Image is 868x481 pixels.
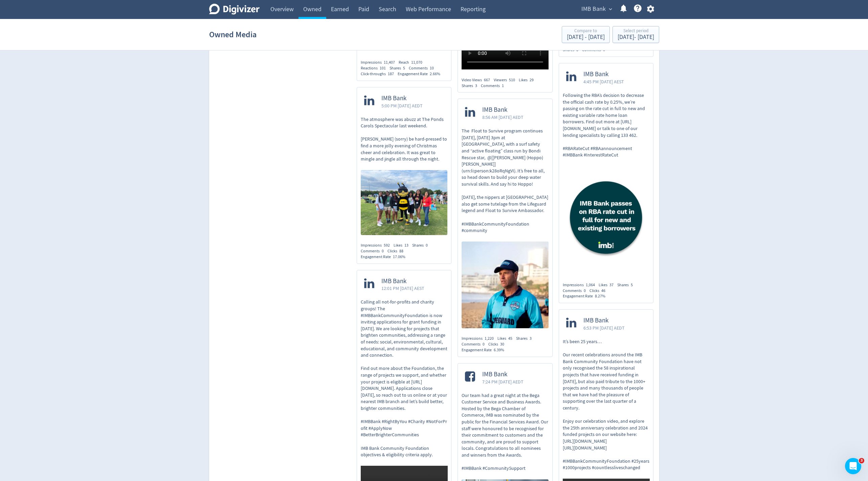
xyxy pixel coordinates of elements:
span: IMB Bank [482,106,524,114]
span: IMB Bank [581,4,606,15]
div: Shares [390,65,409,71]
span: 11,070 [411,60,422,65]
div: Shares [516,336,535,341]
div: Clicks [589,288,609,294]
span: 45 [508,336,512,341]
span: 510 [509,77,515,83]
span: 4:45 PM [DATE] AEST [583,78,624,85]
div: Likes [394,243,412,248]
div: Engagement Rate [563,293,609,299]
div: Engagement Rate [398,71,444,77]
button: Select period[DATE]- [DATE] [613,26,659,43]
span: IMB Bank [381,95,423,102]
h1: Owned Media [209,24,257,45]
div: Reach [399,60,426,65]
p: The atmosphere was abuzz at The Ponds Carols Spectacular last weekend. [PERSON_NAME] (sorry) be h... [361,116,448,163]
span: 667 [484,77,490,83]
div: [DATE] - [DATE] [567,34,605,40]
div: Shares [462,83,481,89]
div: Shares [617,282,637,288]
div: Likes [519,77,537,83]
span: 13 [404,243,408,248]
span: 6.39% [494,347,504,353]
div: Impressions [361,60,399,65]
iframe: Intercom live chat [845,458,861,474]
button: Compare to[DATE] - [DATE] [562,26,610,43]
span: 5:00 PM [DATE] AEDT [381,102,423,109]
span: 1,064 [586,282,595,288]
span: IMB Bank [381,277,424,285]
span: 3 [530,336,532,341]
div: Comments [481,83,508,89]
span: 88 [399,248,403,254]
span: 1 [502,83,504,88]
div: Video Views [462,77,494,83]
div: Select period [618,28,654,34]
span: 11,407 [384,60,395,65]
div: Impressions [563,282,599,288]
span: 592 [384,243,390,248]
span: 0 [426,243,428,248]
div: Viewers [494,77,519,83]
span: 3 [475,83,477,88]
span: 17.06% [393,254,405,259]
span: 5 [631,282,633,288]
div: Comments [409,65,438,71]
span: expand_more [607,6,614,12]
div: [DATE] - [DATE] [618,34,654,40]
span: 0 [382,248,384,254]
span: 0 [483,341,485,347]
img: https://media.cf.digivizer.com/images/linkedin-121165075-urn:li:share:7361286647184814080-4c66ab6... [563,166,650,275]
div: Engagement Rate [462,347,508,353]
div: Clicks [387,248,407,254]
a: IMB Bank8:56 AM [DATE] AEDTThe Float to Survive program continues [DATE], [DATE] 3pm at [GEOGRAPH... [458,99,552,330]
a: IMB Bank4:45 PM [DATE] AESTFollowing the RBA’s decision to decrease the official cash rate by 0.2... [559,63,653,277]
span: 101 [380,65,386,71]
a: IMB Bank5:00 PM [DATE] AEDTThe atmosphere was abuzz at The Ponds Carols Spectacular last weekend.... [357,87,451,237]
span: 2.66% [430,71,440,77]
span: 10 [430,65,434,71]
span: 7:24 PM [DATE] AEDT [482,378,524,385]
div: Click-throughs [361,71,398,77]
div: Impressions [462,336,497,341]
p: Following the RBA’s decision to decrease the official cash rate by 0.25%, we’re passing on the ra... [563,92,650,159]
div: Clicks [488,341,508,347]
img: https://media.cf.digivizer.com/images/linkedin-121165075-urn:li:share:7298822800885084160-fff4dbc... [462,242,549,329]
div: Impressions [361,243,394,248]
div: Comments [361,248,387,254]
p: The Float to Survive program continues [DATE], [DATE] 3pm at [GEOGRAPHIC_DATA], with a surf safet... [462,128,549,234]
span: 37 [609,282,614,288]
span: 5 [403,65,405,71]
div: Reactions [361,65,390,71]
span: 187 [388,71,394,77]
p: Our team had a great night at the Bega Customer Service and Business Awards. Hosted by the Bega C... [462,392,549,472]
p: Calling all not-for-profits and charity groups! The #IMBBankCommunityFoundation is now inviting a... [361,299,448,458]
div: Shares [412,243,431,248]
span: 46 [601,288,605,293]
div: Likes [497,336,516,341]
span: 30 [500,341,504,347]
img: https://media.cf.digivizer.com/images/linkedin-121165075-urn:li:ugcPost:7275389438480781313-b2585... [361,170,448,235]
div: Engagement Rate [361,254,409,260]
span: 0 [584,288,586,293]
div: Likes [599,282,617,288]
span: 3 [859,458,864,463]
div: Comments [563,288,589,294]
span: IMB Bank [583,70,624,78]
span: IMB Bank [482,371,524,378]
span: 6:53 PM [DATE] AEDT [583,325,625,331]
span: 8:56 AM [DATE] AEDT [482,114,524,121]
div: Compare to [567,28,605,34]
div: Comments [462,341,488,347]
span: 1,220 [485,336,494,341]
button: IMB Bank [579,4,614,15]
span: 29 [530,77,534,83]
p: It’s been 25 years… Our recent celebrations around the IMB Bank Community Foundation have not onl... [563,338,650,471]
span: 8.27% [595,293,605,299]
span: IMB Bank [583,317,625,325]
span: 12:01 PM [DATE] AEST [381,285,424,292]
